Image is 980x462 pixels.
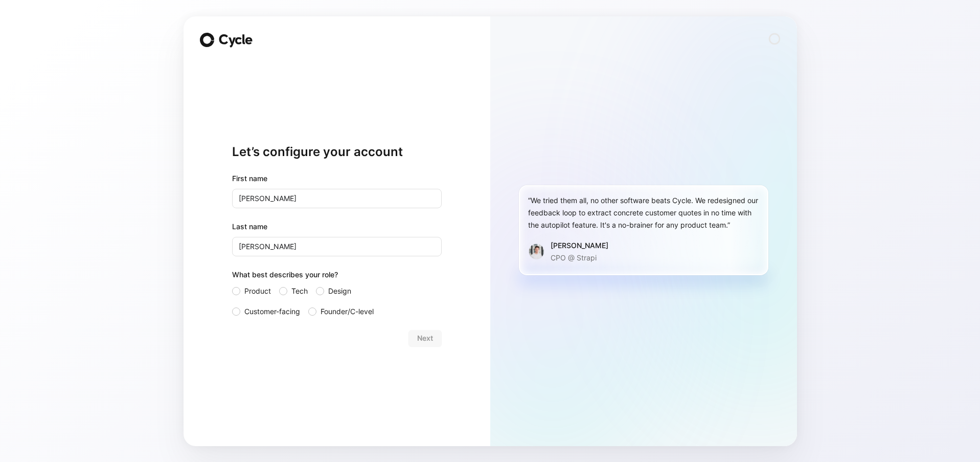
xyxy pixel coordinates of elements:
[528,194,759,231] div: “We tried them all, no other software beats Cycle. We redesigned our feedback loop to extract con...
[232,189,442,208] input: John
[244,285,271,297] span: Product
[551,252,608,264] p: CPO @ Strapi
[232,144,442,160] h1: Let’s configure your account
[232,269,442,285] div: What best describes your role?
[232,237,442,256] input: Doe
[291,285,308,297] span: Tech
[244,305,300,318] span: Customer-facing
[232,221,442,233] label: Last name
[328,285,351,297] span: Design
[232,172,442,185] div: First name
[321,305,374,318] span: Founder/C-level
[551,239,608,252] div: [PERSON_NAME]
